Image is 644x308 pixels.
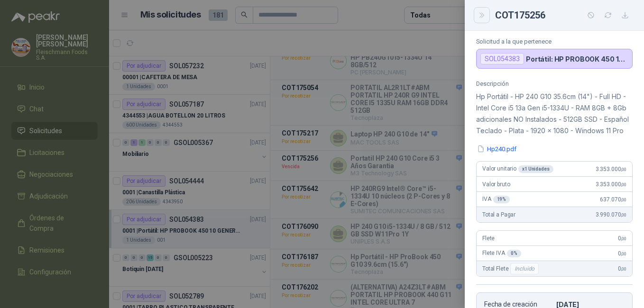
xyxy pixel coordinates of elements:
[482,235,495,242] span: Flete
[596,166,626,172] span: 3.353.000
[482,181,510,188] span: Valor bruto
[482,165,553,173] span: Valor unitario
[480,53,524,64] div: SOL054383
[596,181,626,188] span: 3.353.000
[621,236,626,241] span: ,00
[526,55,628,63] p: Portátil: HP PROBOOK 450 10 GENERACIÓN PROCESADOR INTEL CORE i7
[482,196,510,203] span: IVA
[476,80,633,87] p: Descripción
[476,91,633,136] p: Hp Portátil - HP 240 G10 35.6cm (14") - Full HD - Intel Core i5 13a Gen i5-1334U - RAM 8GB + 8Gb ...
[476,38,633,45] p: Solicitud a la que pertenece
[618,235,626,242] span: 0
[621,167,626,172] span: ,00
[621,212,626,217] span: ,00
[600,196,626,203] span: 637.070
[618,265,626,272] span: 0
[482,211,515,218] span: Total a Pagar
[482,250,521,257] span: Flete IVA
[596,211,626,218] span: 3.990.070
[621,197,626,202] span: ,00
[482,263,541,274] span: Total Flete
[621,182,626,187] span: ,00
[621,266,626,272] span: ,00
[510,263,539,274] div: Incluido
[618,250,626,257] span: 0
[621,251,626,256] span: ,00
[476,144,517,154] button: Hp240.pdf
[495,8,633,23] div: COT175256
[493,196,510,203] div: 19 %
[518,165,553,173] div: x 1 Unidades
[476,9,488,21] button: Close
[507,250,521,257] div: 0 %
